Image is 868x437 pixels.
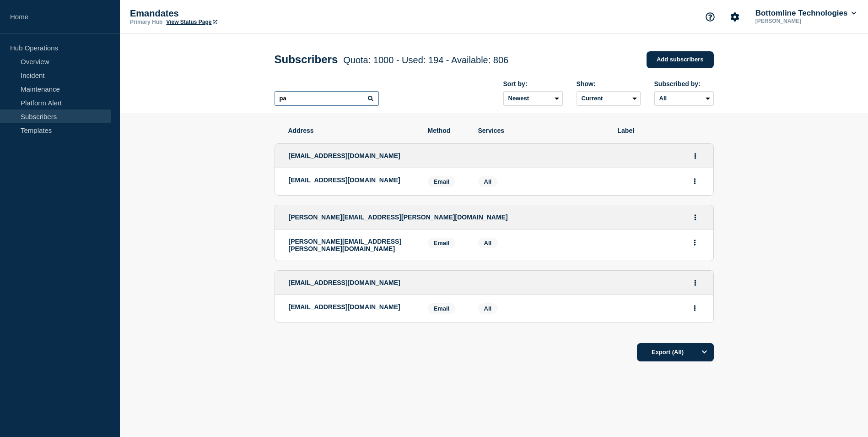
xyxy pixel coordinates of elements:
[637,343,714,361] button: Export (All)
[478,127,604,134] span: Services
[289,176,414,184] p: [EMAIL_ADDRESS][DOMAIN_NAME]
[725,7,744,27] button: Account settings
[289,238,414,252] p: [PERSON_NAME][EMAIL_ADDRESS][PERSON_NAME][DOMAIN_NAME]
[701,7,720,27] button: Support
[647,51,714,68] a: Add subscribers
[689,301,701,315] button: Actions
[689,235,701,250] button: Actions
[289,279,400,286] span: [EMAIL_ADDRESS][DOMAIN_NAME]
[289,213,508,221] span: [PERSON_NAME][EMAIL_ADDRESS][PERSON_NAME][DOMAIN_NAME]
[484,178,492,185] span: All
[689,174,701,188] button: Actions
[654,80,714,87] div: Subscribed by:
[275,53,509,66] h1: Subscribers
[428,127,464,134] span: Method
[577,80,641,87] div: Show:
[618,127,700,134] span: Label
[428,303,456,314] span: Email
[690,210,701,224] button: Actions
[754,18,849,24] p: [PERSON_NAME]
[577,91,641,106] select: Deleted
[130,19,162,25] p: Primary Hub
[166,19,217,25] a: View Status Page
[690,149,701,163] button: Actions
[289,152,400,159] span: [EMAIL_ADDRESS][DOMAIN_NAME]
[343,55,508,65] span: Quota: 1000 - Used: 194 - Available: 806
[484,305,492,312] span: All
[288,127,414,134] span: Address
[130,8,313,19] p: Emandates
[690,276,701,290] button: Actions
[654,91,714,106] select: Subscribed by
[428,238,456,248] span: Email
[428,176,456,187] span: Email
[754,9,858,18] button: Bottomline Technologies
[275,91,379,106] input: Search subscribers
[503,80,563,87] div: Sort by:
[289,303,414,311] p: [EMAIL_ADDRESS][DOMAIN_NAME]
[484,240,492,246] span: All
[695,343,714,361] button: Options
[503,91,563,106] select: Sort by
